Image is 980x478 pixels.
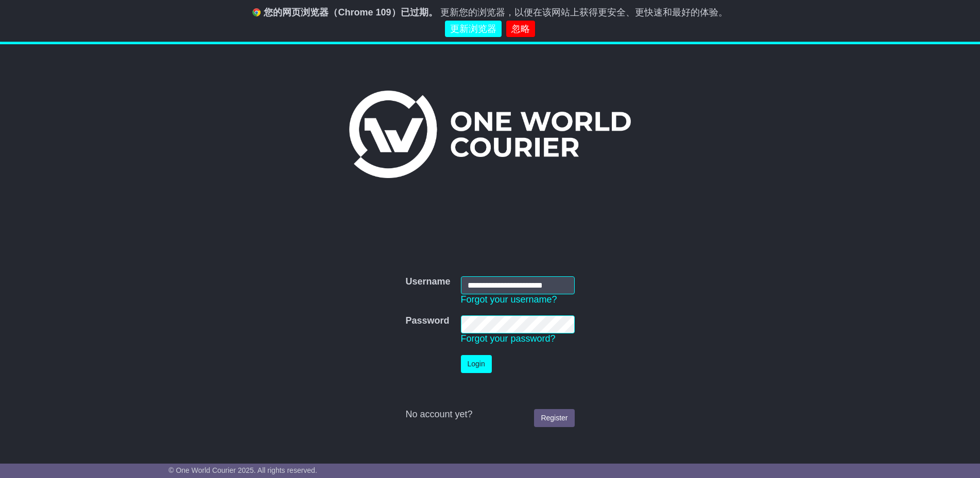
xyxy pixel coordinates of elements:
[168,466,317,474] span: © One World Courier 2025. All rights reserved.
[445,21,502,38] a: 更新浏览器
[264,7,437,17] b: 您的网页浏览器（Chrome 109）已过期。
[534,409,574,427] a: Register
[405,409,574,420] div: No account yet?
[405,315,449,327] label: Password
[506,21,535,38] a: 忽略
[461,355,492,373] button: Login
[349,91,630,178] img: One World
[461,333,556,344] a: Forgot your password?
[405,276,450,288] label: Username
[440,7,728,17] span: 更新您的浏览器，以便在该网站上获得更安全、更快速和最好的体验。
[461,294,557,305] a: Forgot your username?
